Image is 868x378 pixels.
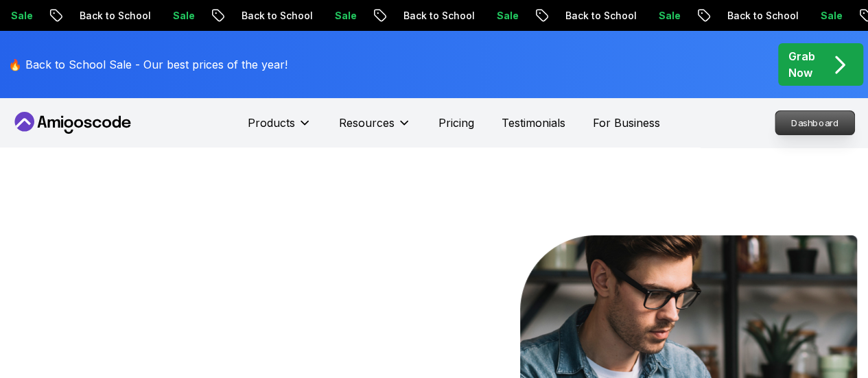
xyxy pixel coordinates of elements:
[551,9,644,23] p: Back to School
[482,9,526,23] p: Sale
[775,110,855,135] a: Dashboard
[339,115,411,142] button: Resources
[320,9,364,23] p: Sale
[8,56,288,73] p: 🔥 Back to School Sale - Our best prices of the year!
[593,115,660,131] a: For Business
[248,115,312,142] button: Products
[227,9,320,23] p: Back to School
[65,9,159,23] p: Back to School
[788,48,815,81] p: Grab Now
[389,9,482,23] p: Back to School
[806,9,850,23] p: Sale
[339,115,395,131] p: Resources
[248,115,295,131] p: Products
[775,111,854,134] p: Dashboard
[713,9,806,23] p: Back to School
[502,115,565,131] a: Testimonials
[159,9,202,23] p: Sale
[644,9,688,23] p: Sale
[438,115,474,131] a: Pricing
